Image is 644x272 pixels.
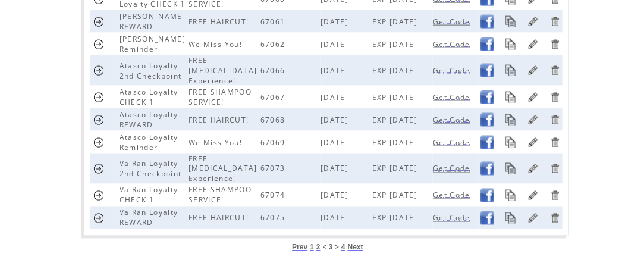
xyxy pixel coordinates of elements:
span: EXP [DATE] [372,92,420,102]
a: Next [348,244,363,251]
a: 4 [341,244,345,251]
span: Atasco Loyalty Reminder [120,132,178,152]
a: Get Code [433,138,473,145]
span: 67061 [260,17,288,27]
a: Get Code [433,40,473,47]
a: Prev [292,244,307,251]
span: 2 [316,243,321,252]
span: EXP [DATE] [372,65,420,76]
span: FREE SHAMPOO SERVICE! [189,185,252,205]
span: 67073 [260,164,288,174]
span: FREE HAIRCUT! [189,213,252,223]
a: Get Code [433,191,473,198]
span: EXP [DATE] [372,137,420,148]
a: Get Code [433,66,473,73]
td: Send Coupon [90,33,120,55]
span: Atasco Loyalty 2nd Checkpoint [120,61,185,81]
span: [DATE] [321,65,351,76]
span: 1 [310,243,314,252]
span: [PERSON_NAME] REWARD [120,11,186,32]
span: [DATE] [321,92,351,102]
td: Send Coupon [90,154,120,184]
span: ValRan Loyalty REWARD [120,208,178,228]
span: FREE [MEDICAL_DATA] Experience! [189,154,257,184]
span: [PERSON_NAME] Reminder [120,34,186,54]
span: [DATE] [321,164,351,174]
a: Get Code [433,93,473,100]
span: Get Code [433,164,473,174]
span: 67074 [260,190,288,201]
span: Get Code [433,137,473,148]
span: [DATE] [321,39,351,49]
span: [DATE] [321,137,351,148]
span: FREE HAIRCUT! [189,17,252,27]
span: Prev [292,243,307,252]
span: We Miss You! [189,39,245,49]
span: Next [348,243,363,252]
span: Get Code [433,213,473,223]
a: Get Code [433,115,473,123]
span: EXP [DATE] [372,213,420,223]
span: EXP [DATE] [372,17,420,27]
span: EXP [DATE] [372,39,420,49]
td: Send Coupon [90,184,120,207]
span: FREE [MEDICAL_DATA] Experience! [189,55,257,86]
span: FREE SHAMPOO SERVICE! [189,87,252,107]
span: 67075 [260,213,288,223]
td: Send Coupon [90,108,120,131]
span: [DATE] [321,115,351,125]
span: [DATE] [321,213,351,223]
span: Get Code [433,92,473,102]
a: 1 [310,244,314,251]
span: ValRan Loyalty CHECK 1 [120,185,178,205]
a: Get Code [433,164,473,171]
span: 67068 [260,115,288,125]
span: Get Code [433,190,473,201]
span: Get Code [433,65,473,76]
span: EXP [DATE] [372,190,420,201]
span: Get Code [433,39,473,49]
span: < 3 > [323,243,339,252]
td: Send Coupon [90,131,120,154]
span: ValRan Loyalty 2nd Checkpoint [120,159,185,179]
span: We Miss You! [189,137,245,148]
span: 67066 [260,65,288,76]
span: 67062 [260,39,288,49]
span: [DATE] [321,17,351,27]
td: Send Coupon [90,207,120,229]
td: Send Coupon [90,10,120,33]
span: Get Code [433,17,473,27]
a: Get Code [433,214,473,221]
a: Get Code [433,17,473,24]
span: [DATE] [321,190,351,201]
td: Send Coupon [90,55,120,86]
span: FREE HAIRCUT! [189,115,252,125]
span: Atasco Loyalty REWARD [120,110,178,130]
span: Atasco Loyalty CHECK 1 [120,87,178,107]
span: EXP [DATE] [372,164,420,174]
span: 4 [341,243,345,252]
td: Send Coupon [90,86,120,108]
span: Get Code [433,115,473,125]
a: 2 [316,244,321,251]
span: 67067 [260,92,288,102]
span: EXP [DATE] [372,115,420,125]
span: 67069 [260,137,288,148]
